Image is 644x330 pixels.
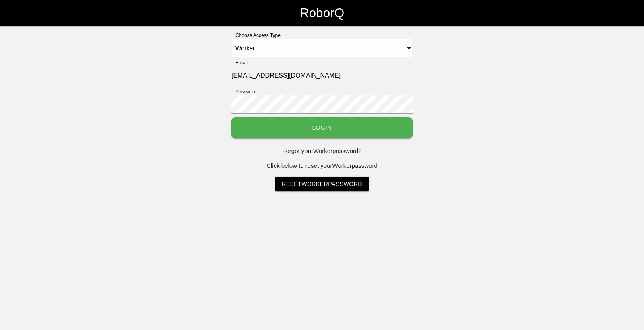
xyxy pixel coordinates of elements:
label: Email [231,59,248,66]
p: Click below to reset your Worker password [231,161,413,171]
label: Password [231,88,257,95]
p: Forgot your Worker password? [231,146,413,156]
label: Choose Access Type [231,32,281,39]
a: ResetWorkerPassword [275,177,369,191]
button: Login [231,117,413,138]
